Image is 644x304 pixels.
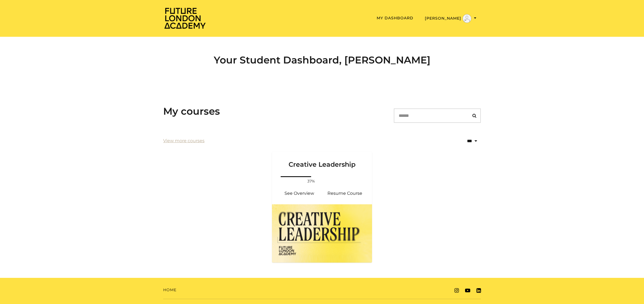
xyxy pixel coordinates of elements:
[278,152,366,169] h3: Creative Leadership
[163,54,481,66] h2: Your Student Dashboard, [PERSON_NAME]
[163,138,205,144] a: View more courses
[163,105,220,117] h3: My courses
[305,178,318,184] span: 37%
[449,135,481,147] select: status
[423,14,478,23] button: Toggle menu
[163,7,207,29] img: Home Page
[272,152,372,175] a: Creative Leadership
[163,287,177,293] a: Home
[322,187,368,200] a: Creative Leadership: Resume Course
[276,187,322,200] a: Creative Leadership: See Overview
[377,16,413,20] a: My Dashboard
